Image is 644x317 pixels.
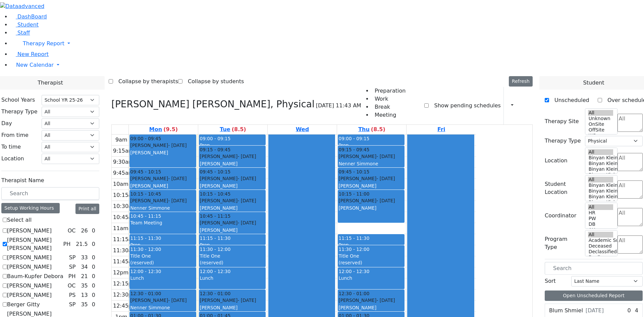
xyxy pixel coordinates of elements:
div: [PERSON_NAME] [200,205,265,211]
a: New Report [11,51,49,57]
label: Sort [545,277,556,285]
label: Location [1,155,24,163]
div: [PERSON_NAME] [200,197,265,204]
a: September 19, 2025 [436,125,446,134]
div: Prep [338,142,404,149]
label: Unscheduled [549,95,589,106]
label: Select all [7,216,32,224]
textarea: Search [618,235,643,254]
div: 0 [91,263,97,271]
div: (reserved) [200,259,265,266]
option: OffSite [588,127,613,133]
div: [PERSON_NAME] [200,175,265,182]
span: 11:15 - 11:30 [338,235,369,241]
div: 21.5 [74,240,89,248]
div: [PERSON_NAME] [338,153,404,160]
span: - [DATE] [168,143,186,148]
div: 0 [91,291,97,299]
div: 0 [91,227,97,235]
div: SP [66,301,78,309]
option: Declassified [588,249,613,255]
textarea: Search [618,114,643,132]
span: Therapist [38,79,63,87]
div: 9am [114,136,129,144]
div: SP [66,254,78,262]
div: 0 [626,307,632,315]
label: Program Type [545,235,581,251]
div: Prep [200,142,265,149]
label: Show pending schedules [429,100,500,111]
div: (reserved) [130,259,196,266]
button: Open Unscheduled Report [545,290,643,301]
div: 0 [91,240,97,248]
div: Team Meeting [130,219,196,226]
div: [PERSON_NAME] [130,297,196,304]
div: 10:15am [112,191,139,199]
li: Meeting [372,111,406,119]
div: 9:15am [112,147,135,155]
div: 21 [79,272,89,280]
textarea: Search [618,180,643,199]
span: - [DATE] [168,298,186,303]
a: Therapy Report [11,37,644,50]
label: Location [545,157,568,165]
div: [PERSON_NAME] [130,175,196,182]
label: Therapy Type [1,108,38,116]
div: 10:45am [112,213,139,221]
option: Binyan Klein 2 [588,200,613,205]
a: September 18, 2025 [357,125,387,134]
div: Setup [523,100,526,111]
div: [PERSON_NAME] [338,197,404,204]
span: - [DATE] [237,298,256,303]
div: [PERSON_NAME] [338,297,404,304]
button: Print all [75,204,99,214]
div: Nenner Simmone [130,304,196,311]
span: 09:15 - 09:45 [200,146,230,153]
label: (9.5) [163,125,178,134]
label: To time [1,143,21,151]
div: 11:45am [112,258,139,266]
label: (8.5) [232,125,246,134]
span: 12:30 - 01:00 [200,290,230,297]
span: 12:00 - 12:30 [200,269,230,274]
option: DB [588,221,613,227]
div: 33 [79,254,89,262]
span: - [DATE] [168,176,186,181]
span: 12:00 - 12:30 [130,269,161,274]
div: 0 [91,282,97,290]
option: Binyan Klein 3 [588,166,613,172]
span: Therapy Report [23,40,64,47]
div: OC [65,227,78,235]
span: 10:15 - 10:45 [200,191,230,197]
div: 9:45am [112,169,135,177]
label: Collapse by therapists [113,76,178,87]
span: 11:30 - 12:00 [130,247,161,252]
label: Blum Shmiel [549,307,583,315]
div: Lunch [130,275,196,281]
span: 09:45 - 10:15 [130,168,161,175]
div: [PERSON_NAME] [200,219,265,226]
div: Title One [338,253,404,259]
span: 11:30 - 12:00 [338,247,369,252]
label: (8.5) [371,125,385,134]
div: [PERSON_NAME] [130,197,196,204]
option: Binyan Klein 5 [588,182,613,188]
span: Staff [17,30,30,36]
option: Academic Support [588,237,613,243]
div: 11:15am [112,235,139,244]
div: [PERSON_NAME] [200,160,265,167]
textarea: Search [618,153,643,171]
label: Therapy Type [545,137,581,145]
div: Nenner Simmone [338,160,404,167]
div: 26 [79,227,89,235]
div: 13 [79,291,89,299]
label: [PERSON_NAME] [7,282,52,290]
div: Prep [200,242,265,248]
div: 0 [91,301,97,309]
div: 4 [634,307,640,315]
span: 11:15 - 11:30 [200,235,230,241]
div: [PERSON_NAME] [200,304,265,311]
span: 12:30 - 01:00 [130,290,161,297]
option: All [588,204,613,210]
option: Binyan Klein 3 [588,194,613,200]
